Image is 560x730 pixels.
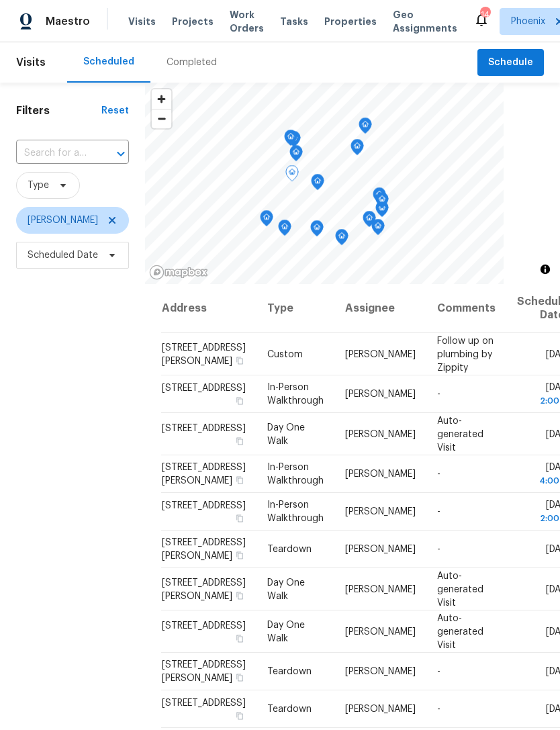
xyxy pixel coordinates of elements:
[437,507,440,516] span: -
[167,56,217,69] div: Completed
[28,214,98,227] span: [PERSON_NAME]
[426,284,506,333] th: Comments
[234,512,246,524] button: Copy Address
[267,545,312,554] span: Teardown
[267,463,324,486] span: In-Person Walkthrough
[172,15,214,28] span: Projects
[278,220,291,240] div: Map marker
[437,545,440,554] span: -
[16,104,101,118] h1: Filters
[234,435,246,447] button: Copy Address
[437,704,440,714] span: -
[161,284,256,333] th: Address
[16,143,91,164] input: Search for an address...
[345,507,416,516] span: [PERSON_NAME]
[280,17,308,26] span: Tasks
[537,261,553,277] button: Toggle attribution
[437,336,494,372] span: Follow up on plumbing by Zippity
[359,118,372,138] div: Map marker
[488,54,533,71] span: Schedule
[28,248,98,262] span: Scheduled Date
[162,621,246,630] span: [STREET_ADDRESS]
[152,109,171,128] span: Zoom out
[267,704,312,714] span: Teardown
[256,284,334,333] th: Type
[162,423,246,432] span: [STREET_ADDRESS]
[111,144,130,163] button: Open
[393,8,457,35] span: Geo Assignments
[162,343,246,365] span: [STREET_ADDRESS][PERSON_NAME]
[162,538,246,561] span: [STREET_ADDRESS][PERSON_NAME]
[437,469,440,479] span: -
[162,698,246,708] span: [STREET_ADDRESS]
[145,83,504,284] canvas: Map
[267,422,305,445] span: Day One Walk
[46,15,90,28] span: Maestro
[28,179,49,192] span: Type
[324,15,377,28] span: Properties
[310,220,324,241] div: Map marker
[311,174,324,195] div: Map marker
[351,139,364,160] div: Map marker
[234,549,246,561] button: Copy Address
[477,49,544,77] button: Schedule
[234,354,246,366] button: Copy Address
[334,284,426,333] th: Assignee
[335,229,348,250] div: Map marker
[83,55,134,69] div: Scheduled
[162,501,246,510] span: [STREET_ADDRESS]
[16,48,46,77] span: Visits
[152,109,171,128] button: Zoom out
[267,620,305,643] span: Day One Walk
[511,15,545,28] span: Phoenix
[234,474,246,486] button: Copy Address
[284,130,297,150] div: Map marker
[285,165,299,186] div: Map marker
[541,262,549,277] span: Toggle attribution
[128,15,156,28] span: Visits
[162,578,246,600] span: [STREET_ADDRESS][PERSON_NAME]
[267,349,303,359] span: Custom
[230,8,264,35] span: Work Orders
[101,104,129,118] div: Reset
[345,390,416,399] span: [PERSON_NAME]
[289,145,303,166] div: Map marker
[234,395,246,407] button: Copy Address
[437,667,440,676] span: -
[345,469,416,479] span: [PERSON_NAME]
[480,8,489,21] div: 14
[437,416,483,452] span: Auto-generated Visit
[345,627,416,636] span: [PERSON_NAME]
[437,390,440,399] span: -
[152,89,171,109] button: Zoom in
[345,545,416,554] span: [PERSON_NAME]
[234,710,246,722] button: Copy Address
[437,571,483,607] span: Auto-generated Visit
[162,463,246,486] span: [STREET_ADDRESS][PERSON_NAME]
[234,672,246,684] button: Copy Address
[234,632,246,644] button: Copy Address
[345,429,416,439] span: [PERSON_NAME]
[149,265,208,280] a: Mapbox homepage
[162,660,246,683] span: [STREET_ADDRESS][PERSON_NAME]
[267,578,305,600] span: Day One Walk
[260,210,273,231] div: Map marker
[345,584,416,594] span: [PERSON_NAME]
[371,219,385,240] div: Map marker
[267,667,312,676] span: Teardown
[267,500,324,523] span: In-Person Walkthrough
[363,211,376,232] div: Map marker
[375,192,389,213] div: Map marker
[234,589,246,601] button: Copy Address
[267,383,324,406] span: In-Person Walkthrough
[437,613,483,649] span: Auto-generated Visit
[373,187,386,208] div: Map marker
[345,667,416,676] span: [PERSON_NAME]
[162,383,246,393] span: [STREET_ADDRESS]
[345,349,416,359] span: [PERSON_NAME]
[345,704,416,714] span: [PERSON_NAME]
